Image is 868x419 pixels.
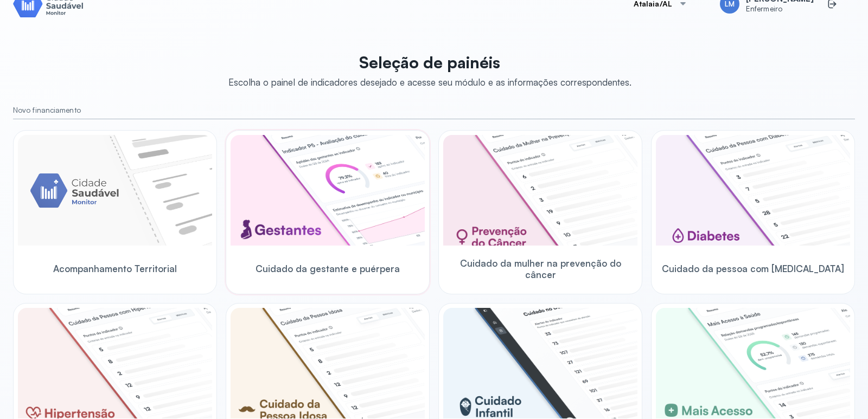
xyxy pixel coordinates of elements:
[13,106,855,115] small: Novo financiamento
[53,263,177,274] span: Acompanhamento Territorial
[231,135,425,246] img: pregnants.png
[256,263,400,274] span: Cuidado da gestante e puérpera
[228,76,631,88] div: Escolha o painel de indicadores desejado e acesse seu módulo e as informações correspondentes.
[656,308,850,418] img: healthcare-greater-access.png
[662,263,844,274] span: Cuidado da pessoa com [MEDICAL_DATA]
[228,53,631,72] p: Seleção de painéis
[18,135,212,246] img: placeholder-module-ilustration.png
[656,135,850,246] img: diabetics.png
[231,308,425,418] img: elderly.png
[443,135,637,246] img: woman-cancer-prevention-care.png
[443,308,637,418] img: child-development.png
[18,308,212,418] img: hypertension.png
[746,4,814,14] span: Enfermeiro
[443,257,637,281] span: Cuidado da mulher na prevenção do câncer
